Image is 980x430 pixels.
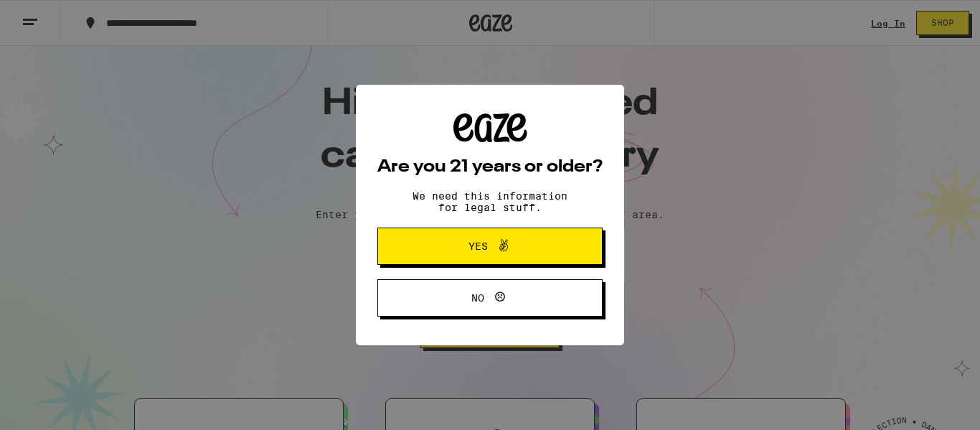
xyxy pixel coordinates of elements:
[377,279,603,317] button: No
[400,190,580,213] p: We need this information for legal stuff.
[468,241,488,251] span: Yes
[471,293,484,303] span: No
[9,10,103,22] span: Hi. Need any help?
[377,228,603,265] button: Yes
[377,159,603,176] h2: Are you 21 years or older?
